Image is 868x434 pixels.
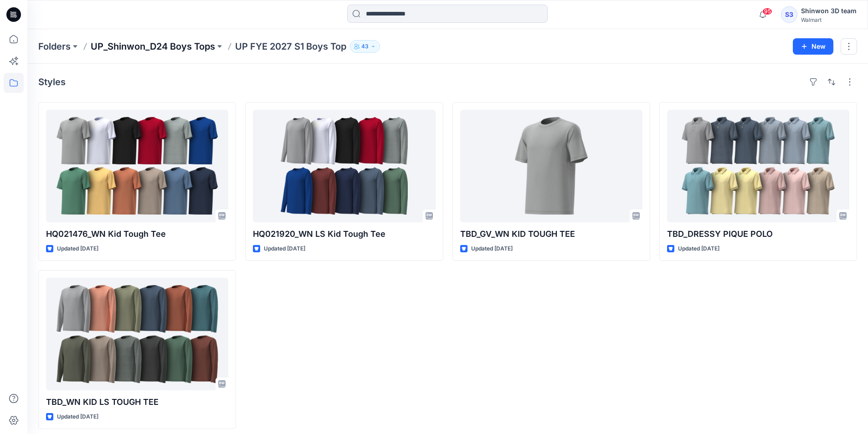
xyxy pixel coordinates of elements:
a: HQ021476_WN Kid Tough Tee [46,110,228,222]
p: UP FYE 2027 S1 Boys Top [235,40,346,53]
p: TBD_WN KID LS TOUGH TEE [46,396,228,408]
a: TBD_GV_WN KID TOUGH TEE [460,110,642,222]
p: Updated [DATE] [57,244,98,254]
p: HQ021920_WN LS Kid Tough Tee [253,228,435,240]
h4: Styles [38,77,66,87]
div: Shinwon 3D team [801,5,857,16]
button: New [793,38,833,55]
div: S3 [781,6,797,23]
p: Updated [DATE] [678,244,719,254]
div: Walmart [801,16,857,23]
p: HQ021476_WN Kid Tough Tee [46,228,228,240]
a: HQ021920_WN LS Kid Tough Tee [253,110,435,222]
p: TBD_DRESSY PIQUE POLO [667,228,849,240]
p: 43 [361,41,369,51]
p: Updated [DATE] [471,244,513,254]
a: TBD_WN KID LS TOUGH TEE [46,278,228,390]
span: 95 [762,8,772,15]
p: Updated [DATE] [264,244,305,254]
button: 43 [350,40,380,53]
p: Updated [DATE] [57,412,98,422]
a: TBD_DRESSY PIQUE POLO [667,110,849,222]
p: TBD_GV_WN KID TOUGH TEE [460,228,642,240]
a: Folders [38,40,71,53]
a: UP_Shinwon_D24 Boys Tops [91,40,215,53]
